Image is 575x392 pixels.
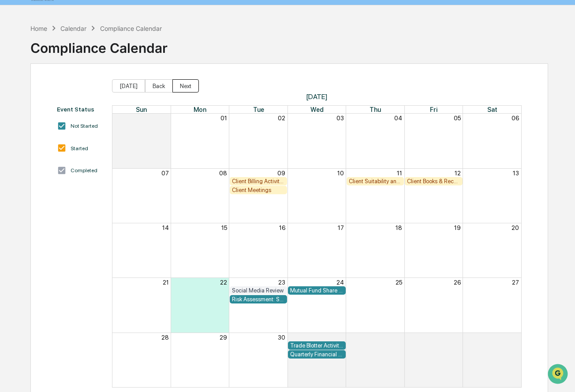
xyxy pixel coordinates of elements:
[395,334,402,341] button: 02
[9,135,23,149] img: Robert Macaulay
[150,70,161,80] button: Start new chat
[163,115,169,122] button: 31
[5,176,60,192] a: 🖐️Preclearance
[232,187,285,193] div: Client Meetings
[310,106,324,113] span: Wed
[73,143,76,150] span: •
[9,97,59,104] div: Past conversations
[9,67,25,83] img: 1746055101610-c473b297-6a78-478c-a979-82029cc54cd1
[145,79,173,92] button: Back
[161,170,169,177] button: 07
[278,279,285,286] button: 23
[278,334,285,341] button: 30
[370,106,381,113] span: Thu
[40,67,145,76] div: Start new chat
[9,181,16,188] div: 🖐️
[397,170,402,177] button: 11
[18,180,57,189] span: Preclearance
[511,334,519,341] button: 04
[137,96,161,106] button: See all
[71,167,97,174] div: Completed
[71,123,98,129] div: Not Started
[394,115,402,122] button: 04
[88,218,107,225] span: Pylon
[57,106,103,113] div: Event Status
[27,143,71,150] span: [PERSON_NAME]
[112,105,522,388] div: Month View
[547,363,571,387] iframe: Open customer support
[396,279,402,286] button: 25
[62,218,107,225] a: Powered byPylon
[9,197,16,204] div: 🔎
[396,224,402,231] button: 18
[18,196,56,205] span: Data Lookup
[73,119,76,126] span: •
[232,296,285,303] div: Risk Assessment: Soft Dollar Kickbacks
[336,115,344,122] button: 03
[172,79,199,92] button: Next
[9,18,161,32] p: How can we help?
[512,115,519,122] button: 06
[337,334,344,341] button: 01
[112,79,145,92] button: [DATE]
[232,178,285,185] div: Client Billing Activity Review
[100,25,162,32] div: Compliance Calendar
[512,224,519,231] button: 20
[64,181,71,188] div: 🗄️
[112,92,522,101] span: [DATE]
[407,178,460,185] div: Client Books & Records Review
[136,106,147,113] span: Sun
[220,334,227,341] button: 29
[454,115,461,122] button: 05
[453,334,461,341] button: 03
[232,287,285,294] div: Social Media Review
[219,170,227,177] button: 08
[73,180,109,189] span: Attestations
[60,25,86,32] div: Calendar
[220,279,227,286] button: 22
[194,106,206,113] span: Mon
[290,342,343,349] div: Trade Blotter Activity Review
[290,351,343,358] div: Quarterly Financial Reporting
[78,143,96,150] span: [DATE]
[27,119,71,126] span: [PERSON_NAME]
[60,176,113,192] a: 🗄️Attestations
[487,106,497,113] span: Sat
[455,170,461,177] button: 12
[161,334,169,341] button: 28
[162,224,169,231] button: 14
[221,224,227,231] button: 15
[513,170,519,177] button: 13
[512,279,519,286] button: 27
[279,224,285,231] button: 16
[30,33,168,56] div: Compliance Calendar
[253,106,264,113] span: Tue
[163,279,169,286] button: 21
[336,279,344,286] button: 24
[338,224,344,231] button: 17
[71,145,88,152] div: Started
[277,170,285,177] button: 09
[454,279,461,286] button: 26
[454,224,461,231] button: 19
[30,25,47,32] div: Home
[337,170,344,177] button: 10
[290,287,343,294] div: Mutual Fund Share Class & Fee Review
[278,115,285,122] button: 02
[78,119,96,126] span: [DATE]
[19,67,34,83] img: 8933085812038_c878075ebb4cc5468115_72.jpg
[430,106,437,113] span: Fri
[349,178,402,185] div: Client Suitability and Performance Review
[40,76,121,83] div: We're available if you need us!
[9,111,23,125] img: Robert Macaulay
[5,193,59,209] a: 🔎Data Lookup
[220,115,227,122] button: 01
